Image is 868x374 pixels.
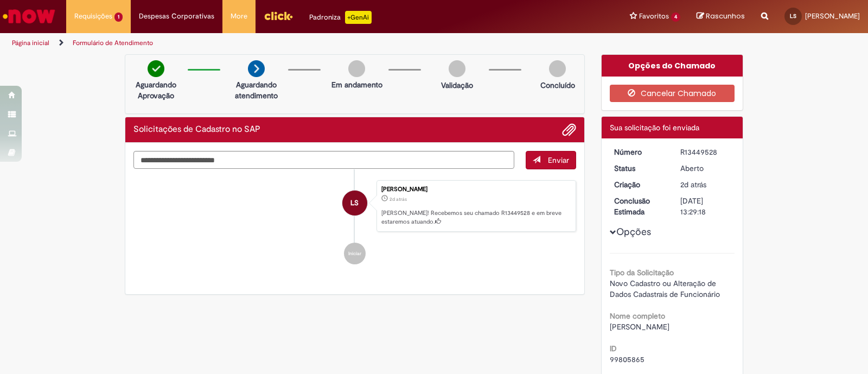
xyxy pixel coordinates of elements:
[133,151,514,169] textarea: Digite sua mensagem aqui...
[8,33,571,53] ul: Trilhas de página
[610,85,735,102] button: Cancelar Chamado
[74,11,112,22] span: Requisições
[248,60,265,77] img: arrow-next.png
[610,123,699,132] span: Sua solicitação foi enviada
[610,268,674,277] b: Tipo da Solicitação
[562,123,576,137] button: Adicionar anexos
[680,195,731,217] div: [DATE] 13:29:18
[348,60,365,77] img: img-circle-grey.png
[381,209,570,226] p: [PERSON_NAME]! Recebemos seu chamado R13449528 e em breve estaremos atuando.
[610,311,665,321] b: Nome completo
[805,11,860,21] span: [PERSON_NAME]
[610,344,617,353] b: ID
[697,11,745,22] a: Rascunhos
[309,11,372,24] div: Padroniza
[680,147,731,157] div: R13449528
[706,11,745,21] span: Rascunhos
[345,11,372,24] p: +GenAi
[73,39,153,47] a: Formulário de Atendimento
[606,179,673,190] dt: Criação
[548,155,569,165] span: Enviar
[790,12,796,20] span: LS
[133,169,576,276] ul: Histórico de tíquete
[680,180,706,189] span: 2d atrás
[540,80,575,91] p: Concluído
[680,163,731,174] div: Aberto
[639,11,669,22] span: Favoritos
[264,8,293,24] img: click_logo_yellow_360x200.png
[606,195,673,217] dt: Conclusão Estimada
[133,125,260,135] h2: Solicitações de Cadastro no SAP Histórico de tíquete
[606,147,673,157] dt: Número
[230,79,283,101] p: Aguardando atendimento
[148,60,164,77] img: check-circle-green.png
[610,322,669,332] span: [PERSON_NAME]
[610,354,644,364] span: 99805865
[390,196,407,202] span: 2d atrás
[114,12,123,22] span: 1
[610,278,720,299] span: Novo Cadastro ou Alteração de Dados Cadastrais de Funcionário
[342,191,367,215] div: Luana Santiago Souza
[680,180,706,189] time: 26/08/2025 16:29:14
[381,186,570,193] div: [PERSON_NAME]
[449,60,465,77] img: img-circle-grey.png
[549,60,566,77] img: img-circle-grey.png
[331,79,382,90] p: Em andamento
[390,196,407,202] time: 26/08/2025 16:29:14
[139,11,214,22] span: Despesas Corporativas
[1,5,57,27] img: ServiceNow
[130,79,182,101] p: Aguardando Aprovação
[680,179,731,190] div: 26/08/2025 16:29:14
[441,80,473,91] p: Validação
[526,151,576,169] button: Enviar
[602,55,743,77] div: Opções do Chamado
[133,180,576,232] li: Luana Santiago Souza
[12,39,49,47] a: Página inicial
[231,11,247,22] span: More
[606,163,673,174] dt: Status
[350,190,359,216] span: LS
[671,12,680,22] span: 4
